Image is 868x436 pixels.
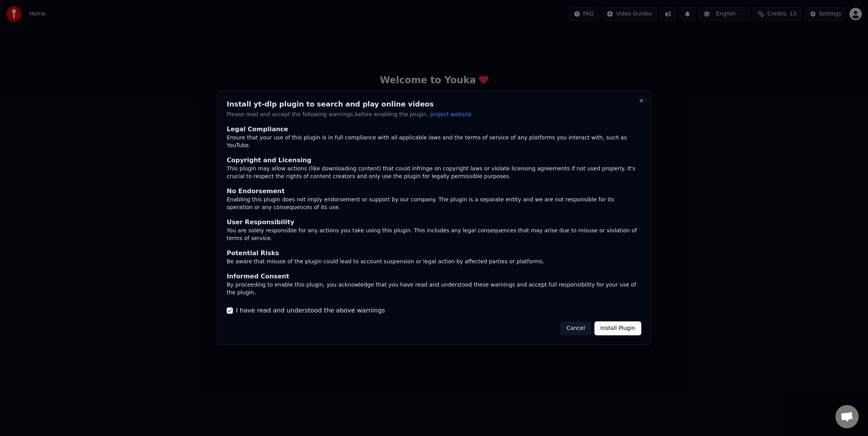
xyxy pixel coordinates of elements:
[227,218,641,227] div: User Responsibility
[227,249,641,258] div: Potential Risks
[227,111,641,118] p: Please read and accept the following warnings before enabling the plugin.
[227,101,641,108] h2: Install yt-dlp plugin to search and play online videos
[227,187,641,196] div: No Endorsement
[430,111,472,117] span: project website
[560,321,591,335] button: Cancel
[227,156,641,165] div: Copyright and Licensing
[227,134,641,149] div: Ensure that your use of this plugin is in full compliance with all applicable laws and the terms ...
[227,196,641,211] div: Enabling this plugin does not imply endorsement or support by our company. The plugin is a separa...
[594,321,641,335] button: Install Plugin
[227,227,641,242] div: You are solely responsible for any actions you take using this plugin. This includes any legal co...
[236,306,385,315] label: I have read and understood the above warnings
[227,125,641,134] div: Legal Compliance
[227,165,641,180] div: This plugin may allow actions (like downloading content) that could infringe on copyright laws or...
[227,258,641,266] div: Be aware that misuse of the plugin could lead to account suspension or legal action by affected p...
[227,281,641,297] div: By proceeding to enable this plugin, you acknowledge that you have read and understood these warn...
[227,272,641,281] div: Informed Consent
